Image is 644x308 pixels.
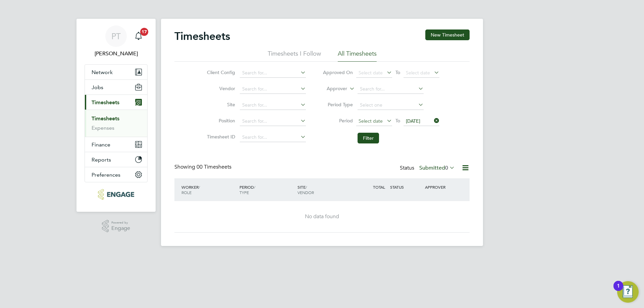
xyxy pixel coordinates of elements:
[393,68,402,77] span: To
[85,137,147,152] button: Finance
[85,80,147,95] button: Jobs
[140,28,148,36] span: 17
[92,84,103,90] span: Jobs
[254,184,255,190] span: /
[199,184,200,190] span: /
[323,102,353,108] label: Period Type
[92,99,119,106] span: Timesheets
[406,70,430,76] span: Select date
[406,118,420,124] span: [DATE]
[400,164,456,173] div: Status
[323,118,353,124] label: Period
[240,101,306,110] input: Search for...
[419,165,455,171] label: Submitted
[85,189,148,200] a: Go to home page
[298,190,314,195] span: VENDOR
[388,181,423,193] div: STATUS
[268,50,321,62] li: Timesheets I Follow
[317,85,347,92] label: Approver
[205,118,235,124] label: Position
[98,189,134,200] img: conceptresources-logo-retina.png
[85,110,147,137] div: Timesheets
[240,68,306,78] input: Search for...
[205,102,235,108] label: Site
[92,157,111,163] span: Reports
[174,164,233,171] div: Showing
[296,181,354,198] div: SITE
[393,116,402,125] span: To
[240,84,306,94] input: Search for...
[85,95,147,110] button: Timesheets
[181,213,463,220] div: No data found
[92,115,119,122] a: Timesheets
[238,181,296,198] div: PERIOD
[85,25,148,58] a: PT[PERSON_NAME]
[92,69,113,75] span: Network
[92,141,110,148] span: Finance
[197,164,231,170] span: 00 Timesheets
[111,32,121,41] span: PT
[85,152,147,167] button: Reports
[111,220,130,226] span: Powered by
[85,50,148,58] span: Philip Tedstone
[102,220,130,233] a: Powered byEngage
[373,184,385,190] span: TOTAL
[359,70,383,76] span: Select date
[240,133,306,142] input: Search for...
[240,117,306,126] input: Search for...
[205,85,235,91] label: Vendor
[132,25,145,47] a: 17
[205,69,235,75] label: Client Config
[85,167,147,182] button: Preferences
[180,181,238,198] div: WORKER
[358,84,424,94] input: Search for...
[338,50,377,62] li: All Timesheets
[358,133,379,143] button: Filter
[111,226,130,231] span: Engage
[205,134,235,140] label: Timesheet ID
[92,172,120,178] span: Preferences
[445,165,448,171] span: 0
[76,19,156,212] nav: Main navigation
[425,29,470,40] button: New Timesheet
[423,181,458,193] div: APPROVER
[617,281,639,303] button: Open Resource Center, 1 new notification
[85,65,147,79] button: Network
[174,29,230,43] h2: Timesheets
[359,118,383,124] span: Select date
[617,286,620,295] div: 1
[92,125,114,131] a: Expenses
[323,69,353,75] label: Approved On
[306,184,307,190] span: /
[239,190,249,195] span: TYPE
[358,101,424,110] input: Select one
[181,190,192,195] span: ROLE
